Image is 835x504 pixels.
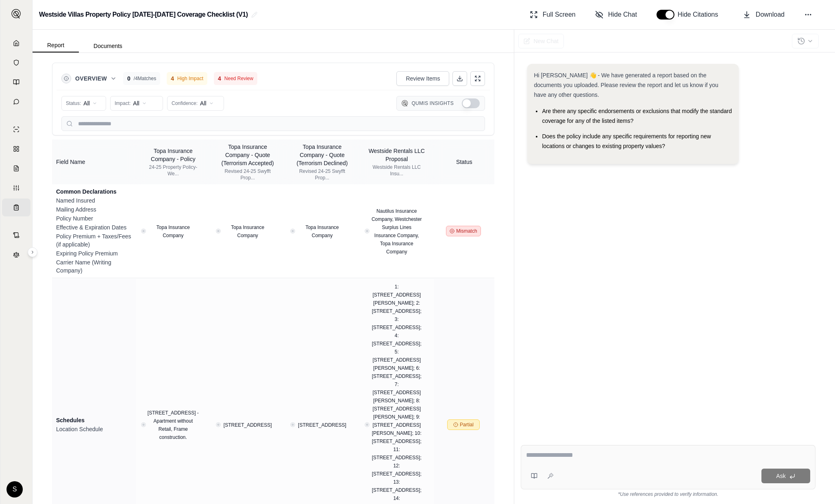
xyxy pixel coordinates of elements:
[305,225,339,238] span: Topa Insurance Company
[542,133,711,149] span: Does the policy include any specific requirements for reporting new locations or changes to exist...
[2,140,30,158] a: Policy Comparisons
[406,74,440,83] span: Review Items
[33,39,79,52] button: Report
[56,249,132,257] div: Expiring Policy Premium
[224,75,253,82] span: Need Review
[521,489,815,497] div: *Use references provided to verify information.
[2,179,30,197] a: Custom Report
[110,96,163,111] button: Impact:All
[56,416,132,424] div: Schedules
[366,230,368,232] button: View confidence details
[83,99,90,107] span: All
[592,7,640,23] button: Hide Chat
[171,74,174,83] span: 4
[61,96,106,111] button: Status:All
[8,6,24,22] button: Expand sidebar
[366,423,368,426] button: View confidence details
[434,140,494,184] th: Status
[218,168,278,181] div: Revised 24-25 Swyfft Prop...
[134,75,156,82] span: / 4 Matches
[534,72,718,98] span: Hi [PERSON_NAME] 👋 - We have generated a report based on the documents you uploaded. Please revie...
[56,214,132,223] div: Policy Number
[143,147,203,163] div: Topa Insurance Company - Policy
[756,10,785,20] span: Download
[200,99,207,107] span: All
[470,71,485,86] button: Expand Table
[56,258,132,275] div: Carrier Name (Writing Company)
[142,230,145,232] button: View confidence details
[456,228,477,234] span: Mismatch
[678,10,723,20] span: Hide Citations
[2,159,30,177] a: Claim Coverage
[411,100,454,107] span: Qumis Insights
[608,10,637,20] span: Hide Chat
[292,143,352,167] div: Topa Insurance Company - Quote (Terrorism Declined)
[298,422,346,428] span: [STREET_ADDRESS]
[172,100,198,107] span: Confidence:
[148,410,199,440] span: [STREET_ADDRESS] - Apartment without Retail, Frame construction.
[452,71,467,86] button: Download Excel
[217,423,220,426] button: View confidence details
[2,54,30,72] a: Documents Vault
[28,247,37,257] button: Expand sidebar
[39,7,248,22] h2: Westside Villas Property Policy [DATE]-[DATE] Coverage Checklist (V1)
[66,100,81,107] span: Status:
[56,223,132,231] div: Effective & Expiration Dates
[177,75,203,82] span: High Impact
[231,225,264,238] span: Topa Insurance Company
[127,74,130,83] span: 0
[75,74,107,83] span: Overview
[56,232,132,249] div: Policy Premium + Taxes/Fees (if applicable)
[217,230,220,232] button: View confidence details
[218,74,221,83] span: 4
[56,188,132,196] div: Common Declarations
[143,164,203,177] div: 24-25 Property Policy- We...
[396,71,449,86] button: Review Items
[2,73,30,91] a: Prompt Library
[11,9,21,19] img: Expand sidebar
[372,208,422,255] span: Nautilus Insurance Company, Westchester Surplus Lines Insurance Company, Topa Insurance Company
[142,423,145,426] button: View confidence details
[776,473,785,479] span: Ask
[224,422,272,428] span: [STREET_ADDRESS]
[79,39,137,52] button: Documents
[460,421,474,428] span: Partial
[2,93,30,111] a: Chat
[2,246,30,264] a: Legal Search Engine
[2,120,30,138] a: Single Policy
[2,199,30,216] a: Coverage Table
[133,99,139,107] span: All
[157,225,190,238] span: Topa Insurance Company
[115,100,130,107] span: Impact:
[56,425,132,433] div: Location Schedule
[167,96,224,111] button: Confidence:All
[218,143,278,167] div: Topa Insurance Company - Quote (Terrorism Accepted)
[7,481,23,497] div: S
[2,226,30,244] a: Contract Analysis
[292,168,352,181] div: Revised 24-25 Swyfft Prop...
[52,140,136,184] th: Field Name
[291,423,294,426] button: View confidence details
[367,147,426,163] div: Westside Rentals LLC Proposal
[526,7,579,23] button: Full Screen
[367,164,426,177] div: Westside Rentals LLC Insu...
[2,34,30,52] a: Home
[739,7,788,23] button: Download
[291,230,294,232] button: View confidence details
[75,74,117,83] button: Overview
[56,196,132,205] div: Named Insured
[761,469,810,483] button: Ask
[56,205,132,214] div: Mailing Address
[402,100,408,107] img: Qumis Logo
[462,98,480,108] button: Show Qumis Insights
[543,10,576,20] span: Full Screen
[542,108,732,124] span: Are there any specific endorsements or exclusions that modify the standard coverage for any of th...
